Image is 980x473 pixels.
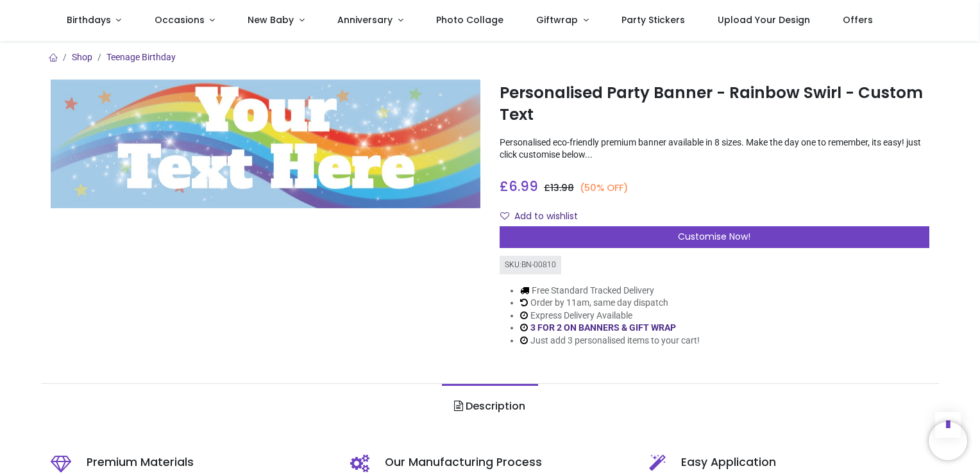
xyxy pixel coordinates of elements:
p: Personalised eco-friendly premium banner available in 8 sizes. Make the day one to remember, its ... [500,137,929,162]
span: Upload Your Design [718,13,810,26]
span: Giftwrap [536,13,578,26]
h1: Personalised Party Banner - Rainbow Swirl - Custom Text [500,82,929,126]
span: Customise Now! [678,230,750,243]
span: Anniversary [337,13,393,26]
span: £ [544,181,574,194]
a: Teenage Birthday [106,52,176,62]
span: £ [500,177,538,195]
a: Shop [72,52,92,62]
h5: Premium Materials [87,454,331,470]
li: Just add 3 personalised items to your cart! [520,335,700,347]
h5: Our Manufacturing Process [385,454,630,470]
a: 3 FOR 2 ON BANNERS & GIFT WRAP [530,322,676,333]
h5: Easy Application [681,454,929,470]
span: 13.98 [550,181,574,194]
span: Photo Collage [436,13,503,26]
li: Express Delivery Available [520,310,700,322]
span: Occasions [155,13,205,26]
span: 6.99 [509,177,538,195]
iframe: Brevo live chat [929,422,967,460]
li: Order by 11am, same day dispatch [520,297,700,310]
span: Party Stickers [621,13,685,26]
span: New Baby [248,13,294,26]
button: Add to wishlistAdd to wishlist [500,206,589,228]
img: Personalised Party Banner - Rainbow Swirl - Custom Text [51,79,480,208]
a: Description [442,384,537,429]
span: Offers [843,13,873,26]
span: Birthdays [67,13,111,26]
i: Add to wishlist [500,212,509,220]
small: (50% OFF) [580,181,629,195]
li: Free Standard Tracked Delivery [520,285,700,297]
div: SKU: BN-00810 [500,256,561,274]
